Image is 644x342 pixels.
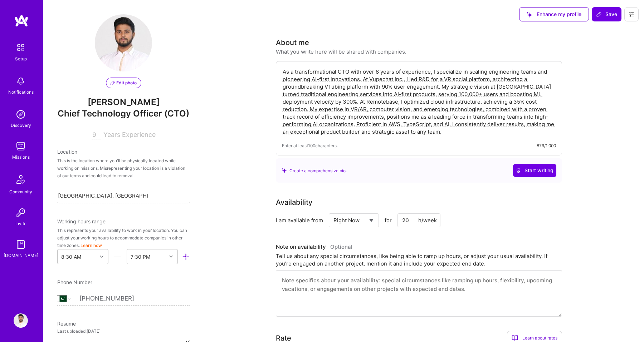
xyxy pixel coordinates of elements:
img: bell [14,74,28,88]
i: icon Chevron [169,255,173,258]
div: Notifications [8,88,34,96]
div: What you write here will be shared with companies. [276,48,406,55]
input: +1 (000) 000-0000 [79,288,190,309]
img: User Avatar [95,14,152,71]
div: Community [9,188,32,195]
span: Phone Number [57,279,92,285]
img: guide book [14,237,28,252]
i: icon HorizontalInLineDivider [114,253,121,261]
div: This is the location where you'll be physically located while working on missions. Misrepresentin... [57,157,190,179]
div: 7:30 PM [131,253,150,261]
div: I am available from [276,217,323,224]
span: Chief Technology Officer (CTO) [57,108,190,122]
div: Missions [12,153,30,161]
div: Tell us about any special circumstances, like being able to ramp up hours, or adjust your usual a... [276,252,562,267]
div: 879/1,000 [537,142,556,149]
div: Discovery [11,122,31,129]
span: Start writing [516,167,553,174]
div: Setup [15,55,27,63]
span: Working hours range [57,218,106,224]
div: Create a comprehensive bio. [282,167,347,174]
div: Location [57,148,190,155]
div: Note on availability [276,242,352,252]
button: Enhance my profile [519,7,589,21]
div: About me [276,37,309,48]
img: Invite [14,205,28,220]
input: XX [397,213,440,227]
button: Start writing [513,164,556,177]
i: icon PencilPurple [111,81,115,85]
button: Learn how [80,242,102,249]
div: h/week [418,217,437,224]
div: 8:30 AM [61,253,81,261]
div: Availability [276,197,312,208]
div: [DOMAIN_NAME] [4,252,38,259]
i: icon BookOpen [512,335,518,341]
img: User Avatar [14,313,28,328]
span: Save [596,11,617,18]
span: [PERSON_NAME] [57,97,190,108]
img: teamwork [14,139,28,153]
img: logo [14,14,29,27]
span: Enter at least 100 characters. [282,142,338,149]
div: This represents your availability to work in your location. You can adjust your working hours to ... [57,227,190,249]
span: Edit photo [111,80,137,86]
input: XX [92,131,101,139]
span: Optional [330,243,352,250]
span: Enhance my profile [527,11,581,18]
i: icon SuggestedTeams [527,12,532,18]
button: Save [592,7,621,21]
textarea: As a transformational CTO with over 8 years of experience, I specialize in scaling engineering te... [282,67,556,136]
span: for [385,217,392,224]
button: Edit photo [106,78,141,88]
i: icon CrystalBallWhite [516,168,521,173]
img: setup [13,40,28,55]
div: Invite [15,220,26,227]
img: Community [12,171,29,188]
span: Years Experience [103,131,156,138]
img: discovery [14,107,28,122]
a: User Avatar [12,313,30,328]
span: Resume [57,321,76,327]
i: icon Chevron [100,255,103,258]
div: Last uploaded: [DATE] [57,327,190,335]
i: icon SuggestedTeams [282,168,287,173]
